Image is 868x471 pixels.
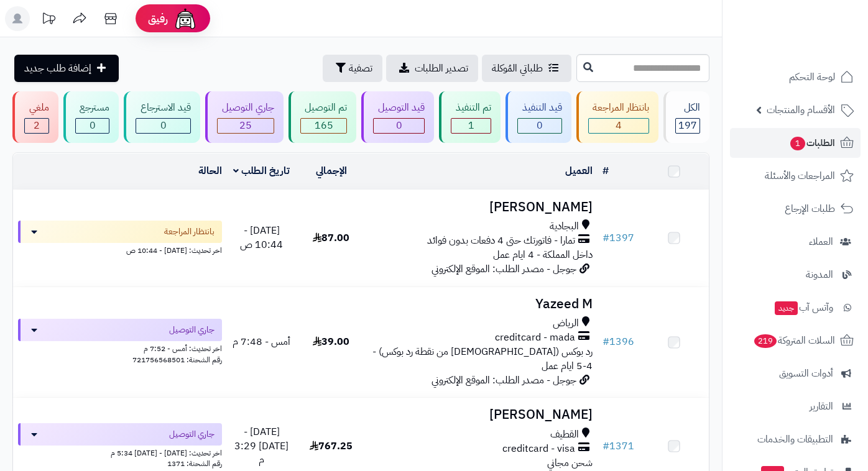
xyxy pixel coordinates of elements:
span: السلات المتروكة [753,332,835,349]
a: تم التوصيل 165 [286,91,359,143]
span: 4 [616,118,622,133]
a: تصدير الطلبات [386,55,478,82]
a: قيد التنفيذ 0 [503,91,574,143]
div: قيد التنفيذ [517,101,562,115]
a: تاريخ الطلب [233,163,290,178]
span: الطلبات [789,134,835,152]
div: الكل [675,101,700,115]
span: 165 [315,118,333,133]
div: 2 [25,119,48,133]
span: أمس - 7:48 م [233,334,290,349]
a: طلبات الإرجاع [730,194,861,224]
span: رقم الشحنة: 721756568501 [132,354,222,365]
h3: Yazeed M [371,297,593,311]
span: طلبات الإرجاع [785,200,835,217]
div: جاري التوصيل [217,101,274,115]
span: وآتس آب [773,299,833,316]
span: البجادية [550,219,579,234]
div: 1 [451,119,491,133]
a: التطبيقات والخدمات [730,424,861,454]
a: جاري التوصيل 25 [203,91,286,143]
a: المدونة [730,260,861,290]
span: creditcard - visa [502,442,575,456]
span: 1 [468,118,474,133]
a: الكل197 [661,91,712,143]
span: الأقسام والمنتجات [767,101,835,119]
span: 0 [537,118,543,133]
span: [DATE] - 10:44 ص [240,223,283,252]
a: قيد الاسترجاع 0 [121,91,203,143]
div: قيد التوصيل [373,101,425,115]
a: قيد التوصيل 0 [359,91,436,143]
a: السلات المتروكة219 [730,326,861,355]
h3: [PERSON_NAME] [371,408,593,422]
span: تمارا - فاتورتك حتى 4 دفعات بدون فوائد [427,234,575,248]
div: 4 [589,119,649,133]
a: #1396 [603,334,634,349]
a: بانتظار المراجعة 4 [574,91,662,143]
a: التقارير [730,391,861,421]
a: وآتس آبجديد [730,293,861,322]
a: إضافة طلب جديد [14,55,119,82]
a: الحالة [198,163,222,178]
a: طلباتي المُوكلة [482,55,571,82]
span: 25 [239,118,252,133]
span: creditcard - mada [495,331,575,345]
a: العميل [565,163,593,178]
span: إضافة طلب جديد [24,61,91,76]
a: الطلبات1 [730,128,861,158]
div: اخر تحديث: [DATE] - 10:44 ص [18,243,222,256]
span: لوحة التحكم [789,68,835,86]
div: تم التنفيذ [451,101,491,115]
h3: [PERSON_NAME] [371,200,593,214]
div: تم التوصيل [300,101,348,115]
span: جاري التوصيل [169,324,215,336]
span: العملاء [809,233,833,250]
div: اخر تحديث: [DATE] - [DATE] 5:34 م [18,446,222,459]
span: 39.00 [313,334,349,349]
a: ملغي 2 [10,91,61,143]
a: الإجمالي [316,163,347,178]
div: 0 [136,119,190,133]
span: رد بوكس ([DEMOGRAPHIC_DATA] من نقطة رد بوكس) - 4-5 ايام عمل [372,344,593,373]
img: ai-face.png [173,6,198,31]
a: # [603,163,609,178]
a: أدوات التسويق [730,359,861,388]
span: شحن مجاني [547,455,593,470]
span: جوجل - مصدر الطلب: الموقع الإلكتروني [432,262,576,277]
span: رفيق [148,11,168,26]
span: القطيف [550,428,579,442]
a: تحديثات المنصة [33,6,64,34]
div: اخر تحديث: أمس - 7:52 م [18,341,222,354]
span: # [603,439,609,454]
span: # [603,334,609,349]
span: 87.00 [313,231,349,245]
span: رقم الشحنة: 1371 [167,458,222,469]
div: مسترجع [75,101,110,115]
span: طلباتي المُوكلة [492,61,543,76]
span: 1 [790,137,805,150]
span: 0 [160,118,167,133]
span: جوجل - مصدر الطلب: الموقع الإلكتروني [432,373,576,388]
button: تصفية [323,55,382,82]
div: 0 [518,119,561,133]
div: 0 [374,119,424,133]
div: 25 [218,119,274,133]
div: 0 [76,119,109,133]
span: 767.25 [310,439,353,454]
span: 219 [754,334,777,348]
span: 2 [34,118,40,133]
span: 0 [90,118,96,133]
div: قيد الاسترجاع [136,101,191,115]
a: #1371 [603,439,634,454]
span: جاري التوصيل [169,428,215,441]
div: بانتظار المراجعة [588,101,650,115]
span: أدوات التسويق [779,365,833,382]
div: ملغي [24,101,49,115]
a: #1397 [603,231,634,245]
span: [DATE] - [DATE] 3:29 م [234,424,289,468]
span: 0 [396,118,402,133]
img: logo-2.png [783,35,856,61]
a: العملاء [730,227,861,257]
span: داخل المملكة - 4 ايام عمل [493,247,593,262]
